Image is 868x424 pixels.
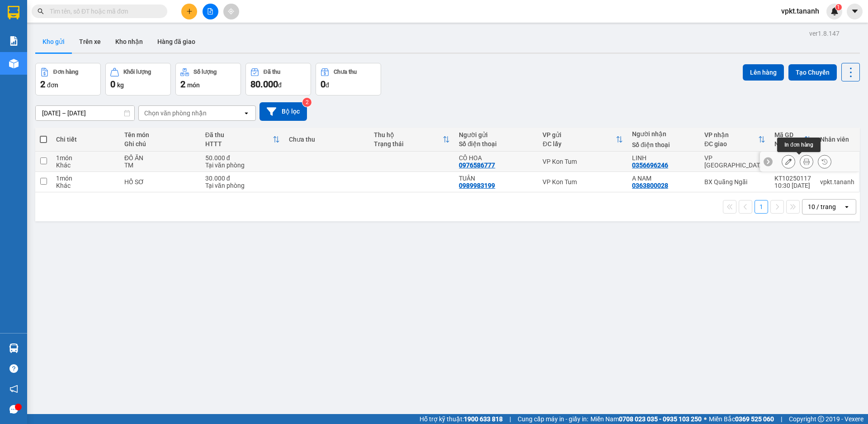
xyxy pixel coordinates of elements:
span: ⚪️ [704,417,707,421]
button: Số lượng2món [175,63,241,95]
div: VP [GEOGRAPHIC_DATA] [704,154,765,169]
span: notification [9,385,18,393]
div: VP nhận [704,131,758,138]
span: file-add [207,8,213,14]
span: 2 [40,79,45,90]
button: Tạo Chuyến [788,64,837,81]
img: logo-vxr [8,6,19,19]
div: Sửa đơn hàng [782,155,795,168]
strong: 0369 525 060 [735,415,774,423]
div: Tên món [124,131,196,138]
div: 50.000 đ [205,154,280,162]
span: 80.000 [250,79,278,90]
span: kg [117,81,124,89]
th: Toggle SortBy [700,128,770,152]
div: 0363800028 [632,182,668,189]
div: Chưa thu [334,69,357,75]
button: Hàng đã giao [150,31,203,52]
span: Hỗ trợ kỹ thuật: [420,414,503,424]
div: KT10250117 [774,175,811,182]
div: Thu hộ [374,131,443,138]
div: Mã GD [774,131,804,138]
span: | [509,414,511,424]
div: Người nhận [632,130,695,138]
button: Khối lượng0kg [105,63,171,95]
sup: 1 [835,4,842,10]
div: vpkt.tananh [820,178,854,186]
div: 1 món [56,175,115,182]
div: VP Kon Tum [542,178,623,186]
button: plus [181,4,197,19]
div: Khác [56,162,115,169]
div: Người gửi [459,131,533,138]
div: 10:30 [DATE] [774,182,811,189]
div: In đơn hàng [777,138,821,152]
div: TUÂN [459,175,533,182]
div: Tại văn phòng [205,162,280,169]
div: ĐỒ ĂN [124,154,196,162]
div: Số điện thoại [632,141,695,148]
div: Khác [56,182,115,189]
span: aim [228,8,234,14]
th: Toggle SortBy [538,128,627,152]
button: Kho gửi [35,31,72,52]
button: Lên hàng [743,64,784,81]
img: warehouse-icon [9,343,19,353]
svg: open [243,110,250,117]
span: search [38,8,44,14]
div: Trạng thái [374,140,443,148]
div: Chi tiết [56,136,115,143]
div: ĐC giao [704,140,758,148]
img: warehouse-icon [9,59,19,68]
div: HTTT [205,140,273,148]
div: 0976586777 [459,162,495,169]
div: Chọn văn phòng nhận [144,109,207,118]
div: VP Kon Tum [542,158,623,165]
svg: open [843,203,850,210]
div: Ngày ĐH [774,140,804,148]
div: ĐC lấy [542,140,616,148]
div: VP gửi [542,131,616,138]
span: đơn [47,81,58,89]
th: Toggle SortBy [201,128,284,152]
button: Đơn hàng2đơn [35,63,101,95]
div: Khối lượng [123,69,151,75]
span: đ [325,81,329,89]
button: Đã thu80.000đ [245,63,311,95]
div: Số điện thoại [459,140,533,148]
span: copyright [818,416,824,422]
span: đ [278,81,282,89]
button: Bộ lọc [259,102,307,121]
div: ver 1.8.147 [809,29,840,38]
div: Chưa thu [289,136,365,143]
span: 1 [837,4,840,10]
div: 0356696246 [632,162,668,169]
div: TM [124,162,196,169]
div: A NAM [632,175,695,182]
span: món [187,81,200,89]
img: icon-new-feature [830,7,839,15]
div: Đã thu [264,69,280,75]
button: Trên xe [72,31,108,52]
strong: 1900 633 818 [464,415,503,423]
div: BX Quãng Ngãi [704,178,765,186]
div: Số lượng [193,69,217,75]
button: Chưa thu0đ [316,63,381,95]
span: question-circle [9,364,18,373]
div: CÔ HOA [459,154,533,162]
span: 2 [180,79,185,90]
div: HỒ SƠ [124,178,196,186]
div: Đã thu [205,131,273,138]
th: Toggle SortBy [369,128,454,152]
span: | [781,414,782,424]
span: 0 [321,79,325,90]
span: vpkt.tananh [774,5,826,17]
div: LINH [632,154,695,162]
div: Đơn hàng [53,69,78,75]
button: caret-down [847,4,863,19]
span: Cung cấp máy in - giấy in: [518,414,588,424]
input: Select a date range. [36,106,134,120]
button: 1 [755,200,768,214]
div: 10 / trang [808,202,836,211]
span: Miền Nam [590,414,702,424]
